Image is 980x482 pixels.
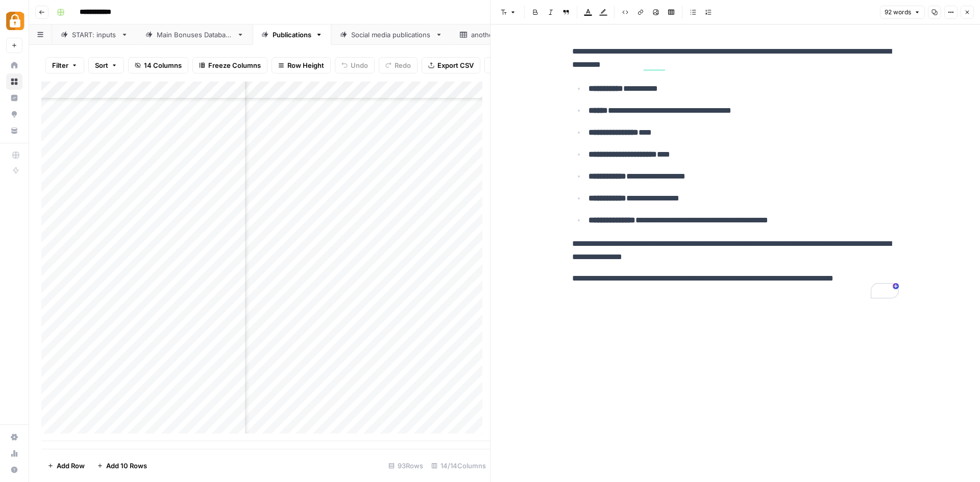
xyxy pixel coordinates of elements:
[273,30,311,40] div: Publications
[351,30,431,40] div: Social media publications
[6,122,22,139] a: Your Data
[422,57,480,73] button: Export CSV
[331,24,451,45] a: Social media publications
[6,445,22,462] a: Usage
[88,57,124,73] button: Sort
[91,458,153,474] button: Add 10 Rows
[128,57,188,73] button: 14 Columns
[6,8,22,34] button: Workspace: Adzz
[192,57,267,73] button: Freeze Columns
[57,461,85,471] span: Add Row
[6,462,22,478] button: Help + Support
[6,57,22,73] a: Home
[6,429,22,445] a: Settings
[880,6,925,19] button: 92 words
[395,60,411,70] span: Redo
[379,57,418,73] button: Redo
[41,458,91,474] button: Add Row
[335,57,375,73] button: Undo
[157,30,233,40] div: Main Bonuses Database
[208,60,261,70] span: Freeze Columns
[272,57,331,73] button: Row Height
[427,458,490,474] div: 14/14 Columns
[287,60,324,70] span: Row Height
[95,60,108,70] span: Sort
[52,24,137,45] a: START: inputs
[144,60,182,70] span: 14 Columns
[451,24,592,45] a: another grid: extracted sources
[885,8,911,17] span: 92 words
[52,60,68,70] span: Filter
[72,30,117,40] div: START: inputs
[6,90,22,106] a: Insights
[253,24,331,45] a: Publications
[6,12,24,30] img: Adzz Logo
[137,24,253,45] a: Main Bonuses Database
[6,73,22,90] a: Browse
[106,461,147,471] span: Add 10 Rows
[437,60,474,70] span: Export CSV
[351,60,368,70] span: Undo
[384,458,427,474] div: 93 Rows
[45,57,84,73] button: Filter
[471,30,572,40] div: another grid: extracted sources
[566,41,905,302] div: To enrich screen reader interactions, please activate Accessibility in Grammarly extension settings
[6,106,22,122] a: Opportunities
